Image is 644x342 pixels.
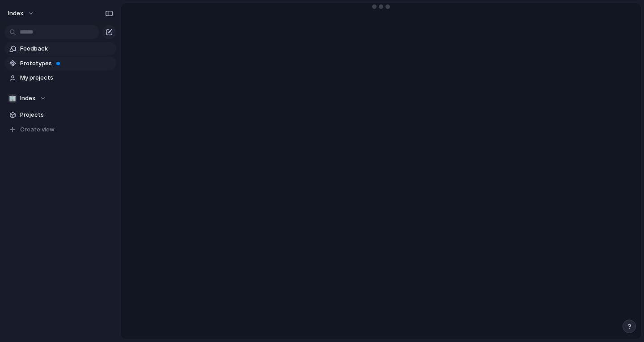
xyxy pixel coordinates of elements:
[20,44,113,53] span: Feedback
[8,9,23,18] span: Index
[4,6,39,21] button: Index
[20,73,113,82] span: My projects
[20,125,55,134] span: Create view
[4,123,116,136] button: Create view
[20,110,113,119] span: Projects
[4,57,116,70] a: Prototypes
[4,42,116,55] a: Feedback
[20,94,35,103] span: Index
[4,108,116,122] a: Projects
[4,92,116,105] button: 🏢Index
[8,94,17,103] div: 🏢
[20,59,113,68] span: Prototypes
[4,71,116,84] a: My projects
